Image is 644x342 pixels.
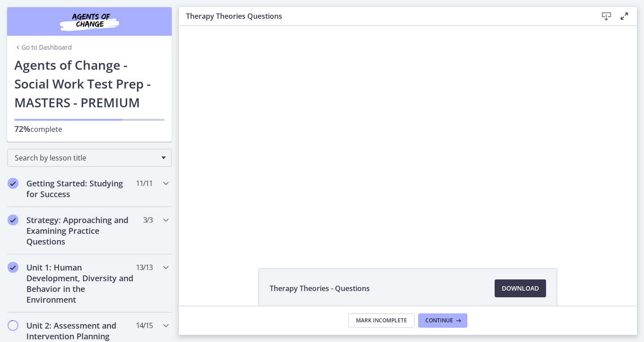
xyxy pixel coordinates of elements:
span: 11 / 11 [136,178,153,189]
span: 13 / 13 [136,262,153,273]
h2: Unit 2: Assessment and Intervention Planning [26,320,136,342]
img: Agents of Change [36,11,143,32]
div: Search by lesson title [7,149,172,167]
a: Download [495,279,546,297]
span: Therapy Theories - Questions [270,283,370,294]
h2: Strategy: Approaching and Examining Practice Questions [26,215,136,247]
h2: Unit 1: Human Development, Diversity and Behavior in the Environment [26,262,136,305]
i: Completed [8,215,18,225]
i: Completed [8,262,18,273]
h1: Agents of Change - Social Work Test Prep - MASTERS - PREMIUM [14,55,165,112]
span: Mark Incomplete [356,317,407,324]
p: complete [14,123,165,135]
span: Download [502,283,539,294]
button: Continue [418,313,467,328]
span: Continue [425,317,453,324]
iframe: Video Lesson [179,26,637,248]
h2: Getting Started: Studying for Success [26,178,136,199]
span: 14 / 15 [136,320,153,331]
span: 3 / 3 [143,215,153,225]
i: Completed [8,178,18,189]
span: Search by lesson title [15,153,157,163]
a: Go to Dashboard [14,43,72,52]
span: 72% [14,123,30,134]
h3: Therapy Theories Questions [186,11,583,21]
button: Mark Incomplete [348,313,415,328]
